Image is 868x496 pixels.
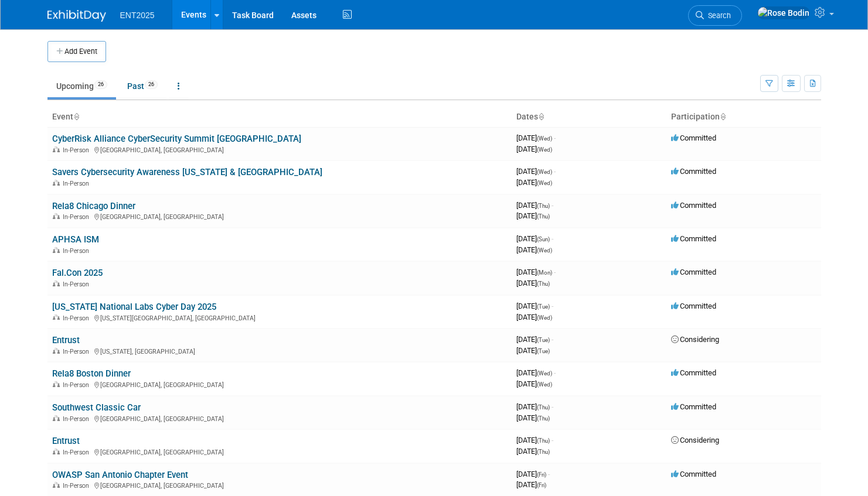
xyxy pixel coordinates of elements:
span: In-Person [63,482,93,490]
span: (Thu) [537,281,550,287]
span: [DATE] [516,201,553,210]
span: (Thu) [537,415,550,422]
span: (Mon) [537,269,552,276]
span: [DATE] [516,436,553,444]
th: Event [47,107,512,127]
span: (Sun) [537,236,550,242]
img: In-Person Event [53,247,60,253]
a: Entrust [52,436,80,446]
span: (Thu) [537,404,550,411]
a: OWASP San Antonio Chapter Event [52,470,188,480]
span: In-Person [63,348,93,355]
span: (Wed) [537,180,552,186]
a: Southwest Classic Car [52,402,141,413]
span: In-Person [63,449,93,456]
span: (Wed) [537,370,552,377]
span: [DATE] [516,346,550,355]
span: [DATE] [516,268,556,276]
span: In-Person [63,415,93,423]
span: (Thu) [537,213,550,220]
th: Participation [666,107,821,127]
span: (Wed) [537,247,552,254]
span: (Fri) [537,471,546,478]
span: [DATE] [516,145,552,153]
span: [DATE] [516,302,553,310]
span: (Thu) [537,449,550,455]
div: [GEOGRAPHIC_DATA], [GEOGRAPHIC_DATA] [52,211,507,221]
span: (Tue) [537,348,550,354]
span: [DATE] [516,368,556,377]
span: [DATE] [516,480,546,489]
a: Sort by Event Name [73,112,79,121]
span: - [554,167,556,176]
img: In-Person Event [53,449,60,454]
img: In-Person Event [53,281,60,286]
span: [DATE] [516,447,550,456]
a: [US_STATE] National Labs Cyber Day 2025 [52,302,216,312]
button: Add Event [47,41,106,62]
span: [DATE] [516,313,552,321]
span: Committed [671,470,716,478]
span: In-Person [63,381,93,389]
a: Past26 [118,75,166,97]
span: (Tue) [537,337,550,343]
img: ExhibitDay [47,10,106,22]
div: [GEOGRAPHIC_DATA], [GEOGRAPHIC_DATA] [52,413,507,423]
span: [DATE] [516,234,553,243]
span: [DATE] [516,402,553,411]
span: (Thu) [537,203,550,209]
span: [DATE] [516,279,550,288]
span: - [552,234,553,243]
span: [DATE] [516,413,550,422]
div: [GEOGRAPHIC_DATA], [GEOGRAPHIC_DATA] [52,145,507,154]
span: Committed [671,302,716,310]
img: In-Person Event [53,180,60,186]
a: Rela8 Boston Dinner [52,368,131,379]
span: Considering [671,335,719,344]
img: In-Person Event [53,348,60,354]
span: Considering [671,436,719,444]
a: CyberRisk Alliance CyberSecurity Summit [GEOGRAPHIC_DATA] [52,134,301,144]
span: (Fri) [537,482,546,488]
span: In-Person [63,180,93,187]
span: - [552,302,553,310]
span: In-Person [63,213,93,221]
span: (Thu) [537,437,550,444]
span: In-Person [63,281,93,288]
span: Committed [671,201,716,210]
span: Committed [671,134,716,142]
img: In-Person Event [53,482,60,488]
div: [US_STATE], [GEOGRAPHIC_DATA] [52,346,507,355]
span: [DATE] [516,470,550,478]
span: 26 [145,80,158,89]
span: [DATE] [516,211,550,220]
img: In-Person Event [53,381,60,387]
span: - [552,402,553,411]
span: Committed [671,402,716,411]
a: Savers Cybersecurity Awareness [US_STATE] & [GEOGRAPHIC_DATA] [52,167,322,177]
span: ENT2025 [120,11,155,20]
img: In-Person Event [53,146,60,152]
span: - [552,436,553,444]
span: - [552,335,553,344]
img: In-Person Event [53,415,60,421]
div: [US_STATE][GEOGRAPHIC_DATA], [GEOGRAPHIC_DATA] [52,313,507,322]
span: - [554,368,556,377]
a: Entrust [52,335,80,346]
span: (Wed) [537,146,552,153]
span: In-Person [63,314,93,322]
span: (Wed) [537,314,552,321]
a: Search [688,5,742,26]
img: Rose Bodin [757,6,810,19]
div: [GEOGRAPHIC_DATA], [GEOGRAPHIC_DATA] [52,447,507,456]
span: (Wed) [537,135,552,142]
span: - [554,134,556,142]
div: [GEOGRAPHIC_DATA], [GEOGRAPHIC_DATA] [52,379,507,389]
span: Search [704,11,731,20]
a: Upcoming26 [47,75,116,97]
span: Committed [671,368,716,377]
span: (Wed) [537,381,552,388]
span: [DATE] [516,245,552,254]
th: Dates [512,107,666,127]
span: 26 [94,80,107,89]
